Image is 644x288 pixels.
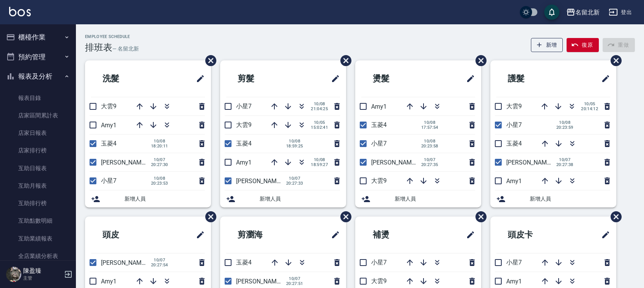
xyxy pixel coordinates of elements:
[236,177,285,185] span: [PERSON_NAME]2
[3,107,73,124] a: 店家區間累計表
[371,177,387,184] span: 大雲9
[597,70,610,88] span: 修改班表的標題
[371,259,387,266] span: 小星7
[506,177,522,185] span: Amy1
[236,103,252,110] span: 小星7
[151,176,168,181] span: 10/08
[3,177,73,195] a: 互助月報表
[260,195,340,203] span: 新增人員
[581,106,598,111] span: 20:14:12
[191,226,205,244] span: 修改班表的標題
[151,162,168,167] span: 20:27:30
[3,142,73,159] a: 店家排行榜
[567,38,599,52] button: 復原
[361,221,431,248] h2: 補燙
[151,258,168,263] span: 10/07
[286,144,303,149] span: 18:59:25
[326,226,340,244] span: 修改班表的標題
[151,144,168,149] span: 18:20:11
[3,124,73,142] a: 店家日報表
[286,276,303,281] span: 10/07
[91,221,161,248] h2: 頭皮
[395,195,475,203] span: 新增人員
[3,212,73,229] a: 互助點數明細
[9,7,31,16] img: Logo
[461,70,475,88] span: 修改班表的標題
[563,5,603,20] button: 名留北新
[200,206,217,228] span: 刪除班表
[101,122,117,129] span: Amy1
[91,65,161,92] h2: 洗髮
[3,27,73,47] button: 櫃檯作業
[496,65,566,92] h2: 護髮
[556,120,573,125] span: 10/08
[311,101,328,106] span: 10/08
[361,65,431,92] h2: 燙髮
[286,139,303,144] span: 10/08
[506,121,522,128] span: 小星7
[101,140,117,147] span: 玉菱4
[101,259,150,266] span: [PERSON_NAME]2
[101,278,117,285] span: Amy1
[421,157,438,162] span: 10/07
[421,139,438,144] span: 10/08
[496,221,570,248] h2: 頭皮卡
[226,65,296,92] h2: 剪髮
[506,278,522,285] span: Amy1
[544,5,559,20] button: save
[236,159,252,166] span: Amy1
[3,230,73,247] a: 互助業績報表
[597,226,610,244] span: 修改班表的標題
[200,49,217,72] span: 刪除班表
[85,42,112,53] h3: 排班表
[470,49,488,72] span: 刪除班表
[421,125,438,130] span: 17:57:54
[3,47,73,67] button: 預約管理
[490,190,616,207] div: 新增人員
[371,277,387,285] span: 大雲9
[506,259,522,266] span: 小星7
[286,181,303,186] span: 20:27:33
[311,162,328,167] span: 18:59:27
[311,125,328,130] span: 15:02:41
[470,206,488,228] span: 刪除班表
[371,140,387,147] span: 小星7
[286,176,303,181] span: 10/07
[151,139,168,144] span: 10/08
[101,159,150,166] span: [PERSON_NAME]2
[124,195,205,203] span: 新增人員
[3,66,73,86] button: 報表及分析
[326,70,340,88] span: 修改班表的標題
[112,45,139,53] h6: — 名留北新
[3,160,73,177] a: 互助日報表
[355,190,481,207] div: 新增人員
[101,177,117,184] span: 小星7
[371,103,387,110] span: Amy1
[530,195,610,203] span: 新增人員
[101,103,117,110] span: 大雲9
[606,5,635,19] button: 登出
[371,121,387,128] span: 玉菱4
[371,159,420,166] span: [PERSON_NAME]2
[23,267,62,275] h5: 陳盈臻
[3,89,73,107] a: 報表目錄
[605,49,623,72] span: 刪除班表
[151,263,168,267] span: 20:27:54
[335,49,353,72] span: 刪除班表
[85,190,211,207] div: 新增人員
[236,278,285,285] span: [PERSON_NAME]2
[23,275,62,282] p: 主管
[6,267,21,282] img: Person
[461,226,475,244] span: 修改班表的標題
[191,70,205,88] span: 修改班表的標題
[226,221,300,248] h2: 剪瀏海
[151,181,168,186] span: 20:23:53
[311,120,328,125] span: 10/05
[311,157,328,162] span: 10/08
[581,101,598,106] span: 10/05
[575,8,600,17] div: 名留北新
[236,140,252,147] span: 玉菱4
[506,103,522,110] span: 大雲9
[220,190,346,207] div: 新增人員
[335,206,353,228] span: 刪除班表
